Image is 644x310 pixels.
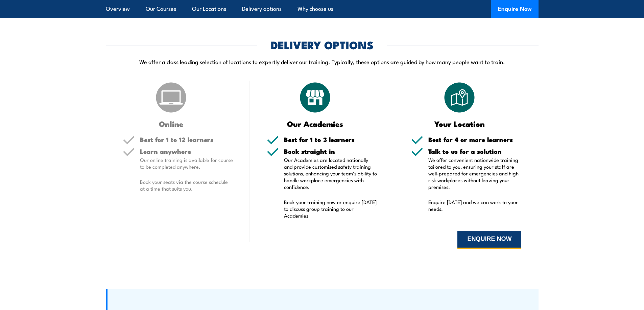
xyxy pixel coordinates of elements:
h5: Best for 1 to 3 learners [284,136,377,143]
h5: Learn anywhere [140,148,233,154]
h3: Our Academies [267,120,364,128]
p: Enquire [DATE] and we can work to your needs. [428,199,522,212]
h2: DELIVERY OPTIONS [271,40,374,49]
h3: Your Location [411,120,508,128]
p: Book your training now or enquire [DATE] to discuss group training to our Academies [284,199,377,219]
h5: Talk to us for a solution [428,148,522,154]
p: Book your seats via the course schedule at a time that suits you. [140,178,233,192]
p: Our online training is available for course to be completed anywhere. [140,157,233,170]
button: ENQUIRE NOW [457,231,521,249]
p: We offer convenient nationwide training tailored to you, ensuring your staff are well-prepared fo... [428,157,522,190]
h5: Book straight in [284,148,377,154]
p: Our Academies are located nationally and provide customised safety training solutions, enhancing ... [284,157,377,190]
h3: Online [123,120,220,128]
h5: Best for 4 or more learners [428,136,522,143]
p: We offer a class leading selection of locations to expertly deliver our training. Typically, thes... [106,58,539,65]
h5: Best for 1 to 12 learners [140,136,233,143]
